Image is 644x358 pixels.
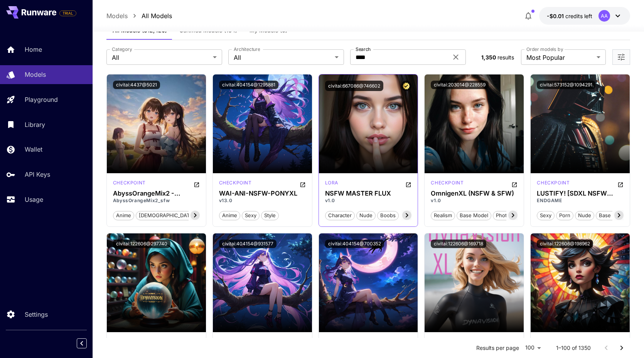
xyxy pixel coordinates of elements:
h3: WAI-ANI-NSFW-PONYXL [219,190,306,197]
span: base model [457,212,491,220]
span: photorealism [493,212,529,220]
button: -$0.011AA [539,7,630,25]
p: v13.0 [219,197,306,204]
button: base model [596,210,631,220]
span: credits left [565,13,592,19]
p: checkpoint [537,179,570,186]
h3: NSFW MASTER FLUX [325,190,412,197]
button: civitai:404154@931577 [219,240,276,248]
div: FLUX.1 D [325,179,338,189]
button: Open in CivitAI [511,179,518,189]
p: v1.0 [325,197,412,204]
span: TRIAL [60,10,76,16]
span: porn [556,212,573,220]
div: AA [598,10,610,22]
p: v1.0 [431,197,518,204]
div: SDXL 1.0 [431,179,464,189]
button: civitai:4437@5021 [113,81,160,89]
button: boobs [377,210,399,220]
p: ENDGAME [537,197,624,204]
span: sexy [242,212,259,220]
p: Models [25,70,46,79]
div: SD 1.5 [113,179,146,189]
button: anime [113,210,134,220]
button: character [325,210,355,220]
p: checkpoint [219,179,252,186]
span: character [325,212,354,220]
div: SDXL 1.0 [537,179,570,189]
span: -$0.01 [547,13,565,19]
span: All [234,53,332,62]
button: realism [431,210,455,220]
button: civitai:122606@297740 [113,240,170,248]
button: porn [556,210,573,220]
h3: AbyssOrangeMix2 - SFW/Soft NSFW [113,190,200,197]
span: nude [575,212,594,220]
button: photorealism [493,210,530,220]
button: Collapse sidebar [77,338,87,348]
p: API Keys [25,170,50,179]
button: base model [457,210,491,220]
span: results [497,54,514,61]
label: Category [112,46,132,52]
label: Search [356,46,371,52]
span: anime [219,212,240,220]
button: Open in CivitAI [300,179,306,189]
span: Add your payment card to enable full platform functionality. [59,8,76,18]
span: nude [357,212,375,220]
button: nude [356,210,376,220]
label: Order models by [526,46,563,52]
div: Collapse sidebar [83,336,93,350]
p: AbyssOrangeMix2_sfw [113,197,200,204]
p: Playground [25,95,58,104]
span: base model [596,212,630,220]
button: civitai:573152@1094291 [537,81,595,89]
button: Certified Model – Vetted for best performance and includes a commercial license. [401,81,411,91]
p: Library [25,120,45,129]
button: style [261,210,279,220]
button: civitai:404154@1295881 [219,81,278,89]
p: Settings [25,310,48,319]
div: 100 [522,342,544,353]
span: anime [113,212,134,220]
button: nude [575,210,594,220]
button: civitai:667086@746602 [325,81,383,91]
button: civitai:122606@169718 [431,240,486,248]
button: sexy [242,210,260,220]
div: Pony [219,179,252,189]
button: civitai:404154@700352 [325,240,384,248]
p: Home [25,45,42,54]
p: 1–100 of 1350 [556,344,591,352]
button: anime [219,210,240,220]
button: sexy [537,210,555,220]
span: style [261,212,278,220]
span: sexy [537,212,554,220]
button: Open in CivitAI [194,179,200,189]
a: Models [106,11,128,20]
button: [DEMOGRAPHIC_DATA] [136,210,198,220]
div: -$0.011 [547,12,592,20]
p: Results per page [476,344,519,352]
h3: LUSTIFY! [SDXL NSFW checkpoint] [537,190,624,197]
button: Open more filters [617,52,626,62]
button: civitai:122606@198962 [537,240,593,248]
span: Most Popular [526,53,593,62]
p: checkpoint [113,179,146,186]
button: Open in CivitAI [617,179,624,189]
p: lora [325,179,338,186]
span: boobs [378,212,398,220]
label: Architecture [234,46,260,52]
span: 1,350 [481,54,496,61]
p: All Models [142,11,172,20]
p: Usage [25,195,43,204]
p: Wallet [25,145,42,154]
h3: OmnigenXL (NSFW & SFW) [431,190,518,197]
span: realism [431,212,455,220]
span: [DEMOGRAPHIC_DATA] [136,212,197,220]
button: Go to next page [614,340,629,356]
